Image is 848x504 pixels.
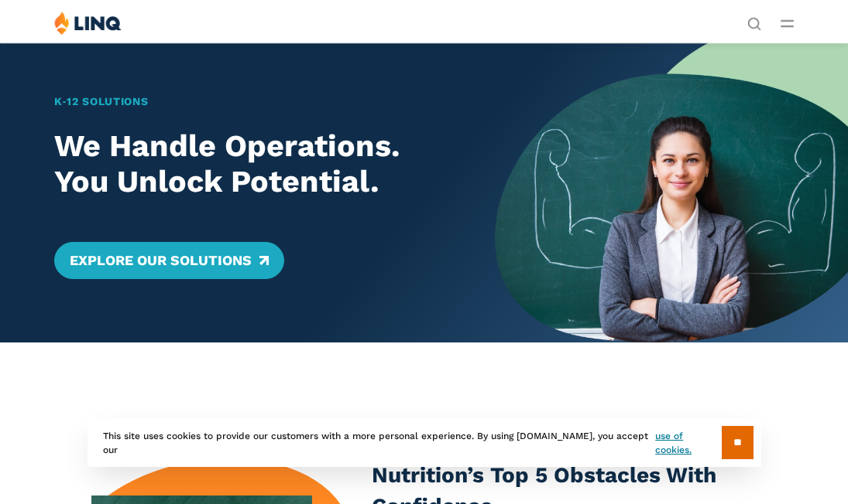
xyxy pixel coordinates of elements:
[747,11,761,29] nav: Utility Navigation
[54,242,284,279] a: Explore Our Solutions
[495,43,848,342] img: Home Banner
[655,429,721,457] a: use of cookies.
[88,418,761,467] div: This site uses cookies to provide our customers with a more personal experience. By using [DOMAIN...
[54,128,460,199] h2: We Handle Operations. You Unlock Potential.
[54,11,122,35] img: LINQ | K‑12 Software
[781,15,794,32] button: Open Main Menu
[747,15,761,29] button: Open Search Bar
[54,94,460,110] h1: K‑12 Solutions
